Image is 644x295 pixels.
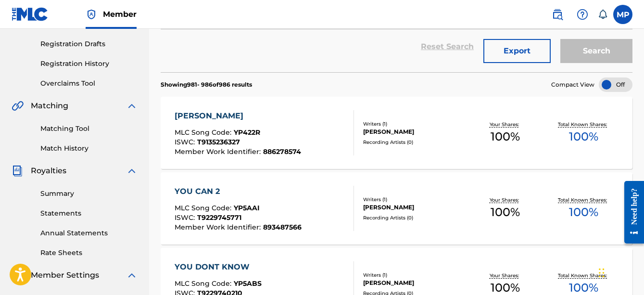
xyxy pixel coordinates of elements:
span: Member [103,9,137,20]
div: User Menu [613,5,632,24]
p: Total Known Shares: [558,121,609,128]
img: expand [126,269,138,281]
p: Showing 981 - 986 of 986 results [161,80,252,89]
p: Your Shares: [490,196,521,204]
img: expand [126,165,138,177]
span: 100 % [569,204,598,221]
p: Total Known Shares: [558,196,609,204]
a: Overclaims Tool [40,78,138,89]
span: MLC Song Code : [175,128,234,137]
span: Member Work Identifier : [175,147,263,156]
span: Royalties [31,165,66,177]
img: help [577,9,588,20]
div: Notifications [598,10,607,19]
div: [PERSON_NAME] [175,110,301,122]
span: YP5AAI [234,204,260,212]
a: Public Search [548,5,567,24]
span: MLC Song Code : [175,279,234,288]
p: Total Known Shares: [558,272,609,279]
span: YP422R [234,128,260,137]
div: Recording Artists ( 0 ) [363,139,466,146]
img: Royalties [12,165,23,177]
span: MLC Song Code : [175,204,234,212]
div: Recording Artists ( 0 ) [363,214,466,221]
span: Matching [31,100,68,112]
a: YOU CAN 2MLC Song Code:YP5AAIISWC:T9229745771Member Work Identifier:893487566Writers (1)[PERSON_N... [161,172,632,244]
a: Statements [40,208,138,218]
img: Top Rightsholder [86,9,97,20]
a: Annual Statements [40,228,138,238]
span: T9135236327 [197,138,240,146]
div: YOU CAN 2 [175,186,302,197]
div: [PERSON_NAME] [363,279,466,287]
div: Writers ( 1 ) [363,271,466,279]
p: Your Shares: [490,272,521,279]
span: ISWC : [175,138,197,146]
div: Help [573,5,592,24]
a: Registration History [40,59,138,69]
a: Rate Sheets [40,248,138,258]
a: [PERSON_NAME]MLC Song Code:YP422RISWC:T9135236327Member Work Identifier:886278574Writers (1)[PERS... [161,97,632,169]
img: Matching [12,100,24,112]
span: Compact View [551,80,594,89]
span: T9229745771 [197,213,241,222]
button: Export [483,39,551,63]
div: YOU DONT KNOW [175,261,301,273]
div: Writers ( 1 ) [363,196,466,203]
span: Member Settings [31,269,99,281]
iframe: Chat Widget [596,249,644,295]
img: expand [126,100,138,112]
span: ISWC : [175,213,197,222]
span: 100 % [491,204,520,221]
a: Matching Tool [40,124,138,134]
span: 893487566 [263,223,302,231]
div: [PERSON_NAME] [363,128,466,136]
img: MLC Logo [12,7,49,21]
a: Registration Drafts [40,39,138,49]
p: Your Shares: [490,121,521,128]
img: search [552,9,563,20]
div: Writers ( 1 ) [363,120,466,128]
iframe: Resource Center [617,174,644,251]
span: YP5ABS [234,279,262,288]
a: Match History [40,143,138,154]
span: 886278574 [263,147,301,156]
a: Summary [40,189,138,199]
span: 100 % [491,128,520,145]
span: Member Work Identifier : [175,223,263,231]
div: [PERSON_NAME] [363,203,466,212]
div: Drag [599,258,605,287]
span: 100 % [569,128,598,145]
